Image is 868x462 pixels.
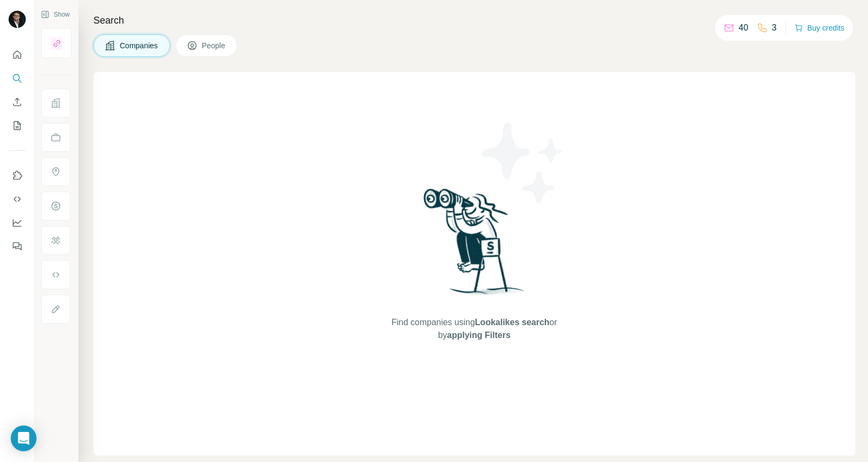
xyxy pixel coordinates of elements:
[794,20,844,35] button: Buy credits
[202,40,227,51] span: People
[739,21,748,34] p: 40
[9,189,26,209] button: Use Surfe API
[9,237,26,256] button: Feedback
[475,115,571,211] img: Surfe Illustration - Stars
[475,318,550,327] span: Lookalikes search
[9,116,26,135] button: My lists
[9,166,26,185] button: Use Surfe on LinkedIn
[9,213,26,232] button: Dashboard
[388,316,560,342] span: Find companies using or by
[11,426,37,451] div: Open Intercom Messenger
[9,11,26,28] img: Avatar
[9,45,26,64] button: Quick start
[33,6,77,23] button: Show
[9,92,26,112] button: Enrich CSV
[93,13,855,28] h4: Search
[419,186,530,305] img: Surfe Illustration - Woman searching with binoculars
[9,69,26,88] button: Search
[120,40,159,51] span: Companies
[772,21,777,34] p: 3
[447,331,510,340] span: applying Filters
